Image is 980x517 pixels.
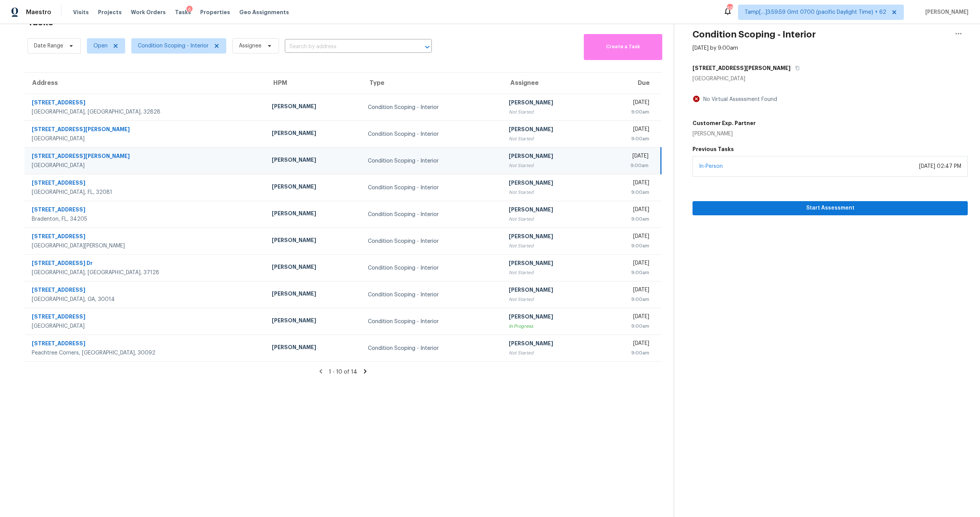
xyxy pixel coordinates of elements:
div: [GEOGRAPHIC_DATA][PERSON_NAME] [32,242,260,250]
div: Not Started [509,135,593,143]
div: [STREET_ADDRESS] Dr [32,259,260,269]
div: [PERSON_NAME] [272,210,356,219]
th: HPM [266,73,362,94]
div: [DATE] [605,125,649,135]
div: [PERSON_NAME] [272,317,356,326]
div: [PERSON_NAME] [272,343,356,353]
div: 9:00am [605,269,649,276]
span: Tasks [175,10,191,15]
div: [PERSON_NAME] [509,125,593,135]
div: [STREET_ADDRESS] [32,179,260,189]
div: Not Started [509,162,593,169]
img: Artifact Not Present Icon [693,95,700,103]
div: [STREET_ADDRESS] [32,313,260,322]
h5: Customer Exp. Partner [693,119,756,127]
div: [PERSON_NAME] [272,290,356,299]
div: [DATE] [605,152,648,162]
div: Condition Scoping - Interior [368,345,497,352]
div: [STREET_ADDRESS] [32,206,260,215]
span: Open [93,42,108,50]
div: Not Started [509,189,593,196]
div: 9:00am [605,296,649,303]
div: [PERSON_NAME] [509,259,593,269]
div: In Progress [509,322,593,330]
span: 1 - 10 of 14 [329,369,357,375]
div: 9:00am [605,108,649,116]
div: [GEOGRAPHIC_DATA] [32,322,260,330]
div: Condition Scoping - Interior [368,184,497,192]
div: [GEOGRAPHIC_DATA], [GEOGRAPHIC_DATA], 32828 [32,108,260,116]
span: Create a Task [588,42,658,51]
div: [DATE] [605,99,649,108]
th: Address [24,73,266,94]
a: In-Person [699,164,723,169]
div: [STREET_ADDRESS] [32,286,260,296]
div: 9:00am [605,242,649,250]
span: Start Assessment [699,203,962,213]
div: 9:00am [605,162,648,169]
div: Condition Scoping - Interior [368,130,497,138]
div: [GEOGRAPHIC_DATA], GA, 30014 [32,296,260,303]
div: Condition Scoping - Interior [368,264,497,272]
span: Properties [200,8,230,16]
div: Condition Scoping - Interior [368,237,497,245]
span: Geo Assignments [239,8,289,16]
div: [STREET_ADDRESS] [32,99,260,108]
span: [PERSON_NAME] [922,8,969,16]
div: Not Started [509,242,593,250]
span: Date Range [34,42,63,50]
div: Not Started [509,296,593,303]
div: [PERSON_NAME] [509,286,593,296]
h5: Previous Tasks [693,145,968,153]
div: [DATE] [605,286,649,296]
button: Create a Task [584,34,662,60]
div: [DATE] [605,313,649,322]
div: No Virtual Assessment Found [700,96,777,103]
div: [GEOGRAPHIC_DATA], [GEOGRAPHIC_DATA], 37128 [32,269,260,276]
div: Not Started [509,108,593,116]
div: [STREET_ADDRESS][PERSON_NAME] [32,152,260,162]
h2: Tasks [28,18,53,26]
div: Condition Scoping - Interior [368,318,497,325]
div: [PERSON_NAME] [272,156,356,166]
div: [STREET_ADDRESS][PERSON_NAME] [32,125,260,135]
div: 9:00am [605,349,649,357]
div: 9:00am [605,322,649,330]
span: Visits [73,8,89,16]
div: [PERSON_NAME] [693,130,756,138]
div: [DATE] [605,340,649,349]
span: Projects [98,8,122,16]
div: [PERSON_NAME] [509,206,593,215]
div: Not Started [509,349,593,357]
span: Condition Scoping - Interior [138,42,209,50]
div: 9:00am [605,189,649,196]
div: [GEOGRAPHIC_DATA], FL, 32081 [32,189,260,196]
div: [STREET_ADDRESS] [32,232,260,242]
span: Tamp[…]3:59:59 Gmt 0700 (pacific Daylight Time) + 62 [745,8,886,16]
div: [PERSON_NAME] [509,152,593,162]
div: [PERSON_NAME] [509,340,593,349]
div: [PERSON_NAME] [509,179,593,189]
div: [PERSON_NAME] [509,232,593,242]
div: [PERSON_NAME] [509,99,593,108]
div: 9:00am [605,215,649,223]
h5: [STREET_ADDRESS][PERSON_NAME] [693,64,791,72]
span: Assignee [239,42,261,50]
div: [GEOGRAPHIC_DATA] [32,162,260,169]
div: Peachtree Corners, [GEOGRAPHIC_DATA], 30092 [32,349,260,357]
div: [PERSON_NAME] [272,129,356,139]
div: Not Started [509,269,593,276]
div: Condition Scoping - Interior [368,104,497,111]
div: 683 [727,5,732,12]
th: Due [599,73,661,94]
div: Not Started [509,215,593,223]
span: Maestro [26,8,51,16]
div: Condition Scoping - Interior [368,291,497,299]
div: Condition Scoping - Interior [368,211,497,218]
div: [DATE] by 9:00am [693,44,738,52]
div: [DATE] [605,179,649,189]
div: [DATE] [605,206,649,215]
div: 9:00am [605,135,649,143]
span: Work Orders [131,8,166,16]
div: [PERSON_NAME] [272,183,356,192]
